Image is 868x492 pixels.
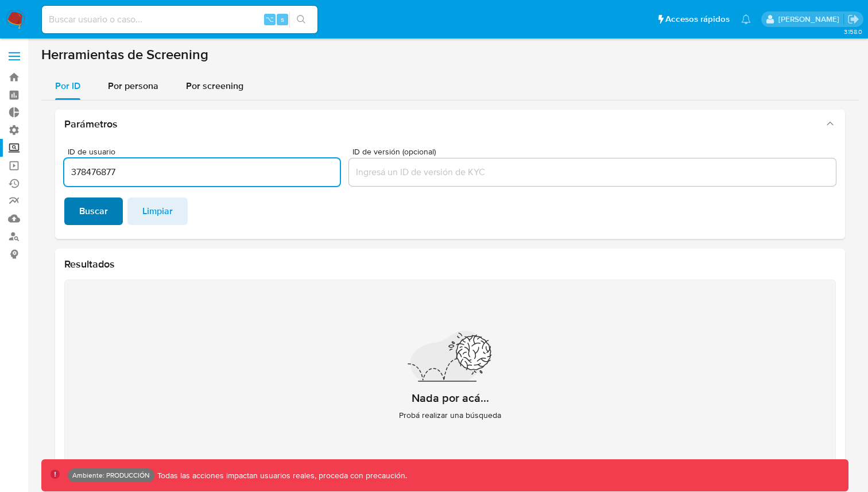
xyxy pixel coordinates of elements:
[847,13,859,25] a: Salir
[265,14,274,25] span: ⌥
[154,470,407,481] p: Todas las acciones impactan usuarios reales, proceda con precaución.
[741,14,751,24] a: Notificaciones
[778,14,843,25] p: santiago.gastelu@mercadolibre.com
[665,13,730,25] span: Accesos rápidos
[289,11,313,28] button: search-icon
[72,473,150,478] p: Ambiente: PRODUCCIÓN
[281,14,284,25] span: s
[42,12,317,27] input: Buscar usuario o caso...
